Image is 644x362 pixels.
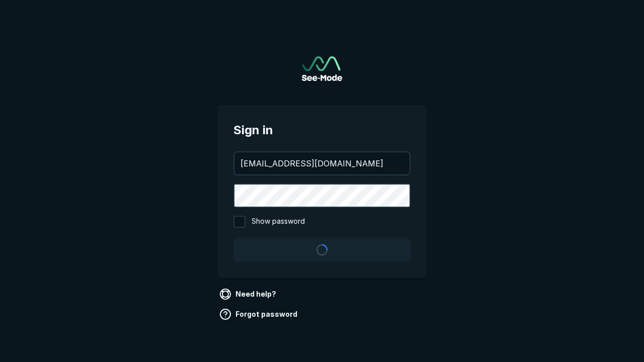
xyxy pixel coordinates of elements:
input: your@email.com [234,152,410,174]
span: Show password [252,216,305,228]
a: Need help? [217,286,280,302]
a: Go to sign in [302,56,342,81]
span: Sign in [233,121,411,139]
a: Forgot password [217,306,301,322]
img: See-Mode Logo [302,56,342,81]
